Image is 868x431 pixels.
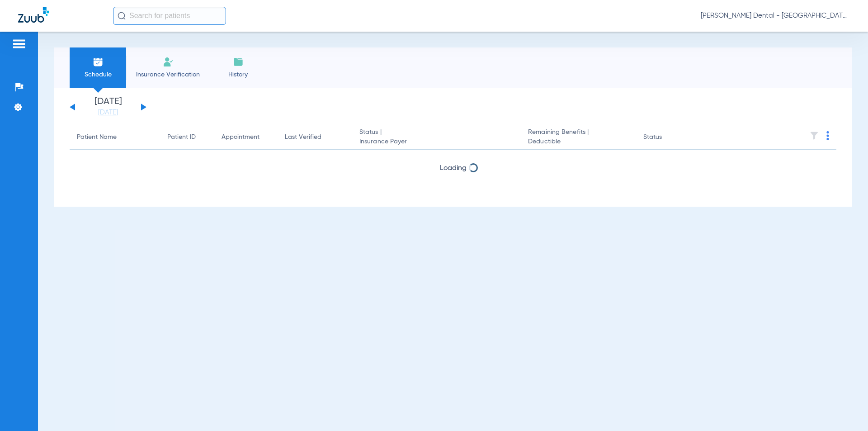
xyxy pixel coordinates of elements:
[93,57,104,67] img: Schedule
[76,70,119,79] span: Schedule
[18,7,49,23] img: Zuub Logo
[81,97,135,117] li: [DATE]
[528,137,628,147] span: Deductible
[163,57,174,67] img: Manual Insurance Verification
[77,133,117,142] div: Patient Name
[359,137,514,147] span: Insurance Payer
[222,133,259,142] div: Appointment
[352,125,521,150] th: Status |
[81,108,135,117] a: [DATE]
[285,133,345,142] div: Last Verified
[133,70,203,79] span: Insurance Verification
[233,57,244,67] img: History
[440,165,467,172] span: Loading
[12,38,26,49] img: hamburger-icon
[440,189,467,196] span: Loading
[701,11,850,20] span: [PERSON_NAME] Dental - [GEOGRAPHIC_DATA]
[285,133,321,142] div: Last Verified
[118,12,126,20] img: Search Icon
[222,133,270,142] div: Appointment
[521,125,636,150] th: Remaining Benefits |
[113,7,226,25] input: Search for patients
[217,70,259,79] span: History
[167,133,207,142] div: Patient ID
[167,133,196,142] div: Patient ID
[77,133,153,142] div: Patient Name
[810,131,819,140] img: filter.svg
[636,125,697,150] th: Status
[826,131,829,140] img: group-dot-blue.svg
